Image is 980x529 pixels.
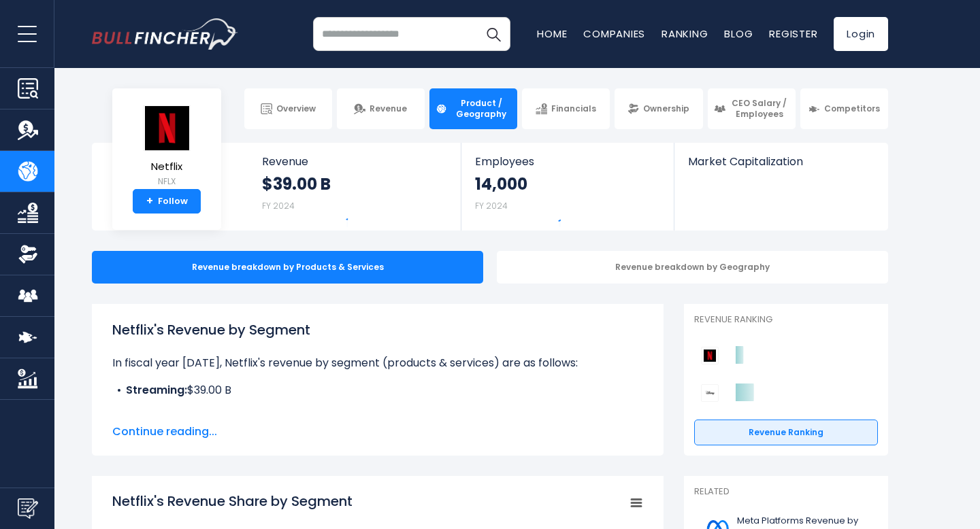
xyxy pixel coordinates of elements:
[92,18,238,50] img: bullfincher logo
[730,98,789,119] span: CEO Salary / Employees
[661,27,708,41] a: Ranking
[834,17,888,51] a: Login
[429,88,517,129] a: Product / Geography
[701,384,719,402] img: Walt Disney Company competitors logo
[112,320,643,340] h1: Netflix's Revenue by Segment
[18,244,38,264] img: Ownership
[824,103,880,114] span: Competitors
[537,27,567,41] a: Home
[143,175,191,188] small: NFLX
[551,103,596,114] span: Financials
[724,27,753,41] a: Blog
[643,103,689,114] span: Ownership
[262,155,448,168] span: Revenue
[248,143,461,231] a: Revenue $39.00 B FY 2024
[475,173,527,194] strong: 14,000
[112,492,353,511] tspan: Netflix's Revenue Share by Segment
[694,420,878,445] a: Revenue Ranking
[92,18,238,50] a: Go to homepage
[583,27,645,41] a: Companies
[370,103,407,114] span: Revenue
[461,143,673,231] a: Employees 14,000 FY 2024
[451,98,511,119] span: Product / Geography
[674,143,887,191] a: Market Capitalization
[142,105,191,190] a: Netflix NFLX
[497,251,888,284] div: Revenue breakdown by Geography
[769,27,817,41] a: Register
[262,173,331,194] strong: $39.00 B
[694,314,878,326] p: Revenue Ranking
[133,189,201,214] a: +Follow
[112,382,643,398] li: $39.00 B
[126,382,187,398] b: Streaming:
[800,88,888,129] a: Competitors
[522,88,610,129] a: Financials
[92,251,483,284] div: Revenue breakdown by Products & Services
[112,355,643,371] p: In fiscal year [DATE], Netflix's revenue by segment (products & services) are as follows:
[615,88,702,129] a: Ownership
[708,88,796,129] a: CEO Salary / Employees
[701,347,719,364] img: Netflix competitors logo
[337,88,425,129] a: Revenue
[262,200,295,211] small: FY 2024
[112,424,643,440] span: Continue reading...
[143,161,191,173] span: Netflix
[276,103,316,114] span: Overview
[694,486,878,498] p: Related
[146,195,153,207] strong: +
[475,155,659,168] span: Employees
[244,88,332,129] a: Overview
[476,17,510,51] button: Search
[688,155,873,168] span: Market Capitalization
[475,200,508,211] small: FY 2024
